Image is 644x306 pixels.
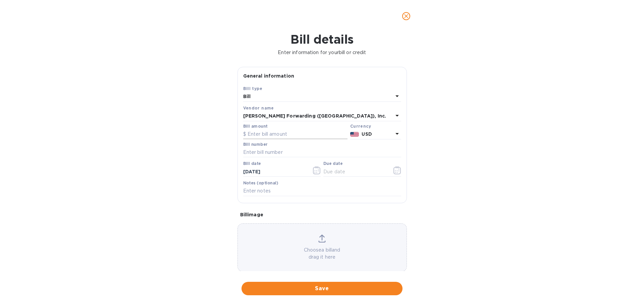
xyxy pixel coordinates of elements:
[5,49,639,56] p: Enter information for your bill or credit
[350,132,359,137] img: USD
[243,186,401,196] input: Enter notes
[243,167,307,177] input: Select date
[362,131,372,137] b: USD
[241,282,402,295] button: Save
[243,181,278,185] label: Notes (optional)
[243,162,261,166] label: Bill date
[243,142,267,146] label: Bill number
[243,73,294,79] b: General information
[243,105,274,111] b: Vendor name
[243,124,267,128] label: Bill amount
[243,113,386,119] b: [PERSON_NAME] Forwarding ([GEOGRAPHIC_DATA]), Inc.
[5,32,639,46] h1: Bill details
[243,86,263,91] b: Bill type
[243,94,251,99] b: Bill
[398,8,414,24] button: close
[238,247,407,261] p: Choose a bill and drag it here
[243,147,401,158] input: Enter bill number
[247,285,397,293] span: Save
[240,211,404,218] p: Bill image
[323,167,387,177] input: Due date
[323,162,342,166] label: Due date
[350,124,371,129] b: Currency
[243,129,347,139] input: $ Enter bill amount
